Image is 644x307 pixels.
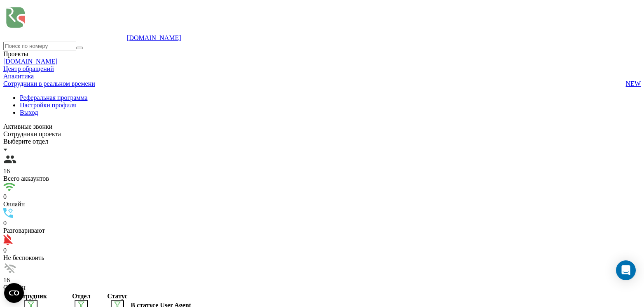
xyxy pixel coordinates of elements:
a: Центр обращений [3,65,54,72]
div: 0 [3,193,641,201]
div: Выберите отдел [3,138,641,145]
div: Всего аккаунтов [3,175,641,182]
a: Аналитика [3,73,34,80]
a: Сотрудники в реальном времениNEW [3,80,641,87]
a: Настройки профиля [20,102,76,109]
div: 0 [3,247,641,254]
div: 16 [3,276,641,284]
a: [DOMAIN_NAME] [3,58,58,65]
div: Офлайн [3,284,641,291]
div: Проекты [3,50,641,58]
div: Онлайн [3,201,641,208]
div: Активные звонки [3,123,641,130]
span: Сотрудники в реальном времени [3,80,95,87]
div: Сотрудник [5,293,57,300]
div: Статус [105,293,129,300]
input: Поиск по номеру [3,42,76,50]
a: [DOMAIN_NAME] [127,34,181,41]
button: Open CMP widget [4,283,24,303]
a: Реферальная программа [20,94,87,101]
div: 0 [3,220,641,227]
span: NEW [626,80,641,87]
div: Сотрудники проекта [3,130,641,138]
div: Open Intercom Messenger [616,260,636,280]
div: Разговаривают [3,227,641,234]
div: Отдел [59,293,104,300]
div: Не беспокоить [3,254,641,262]
a: Выход [20,109,38,116]
img: Ringostat logo [3,3,127,40]
div: 16 [3,168,641,175]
